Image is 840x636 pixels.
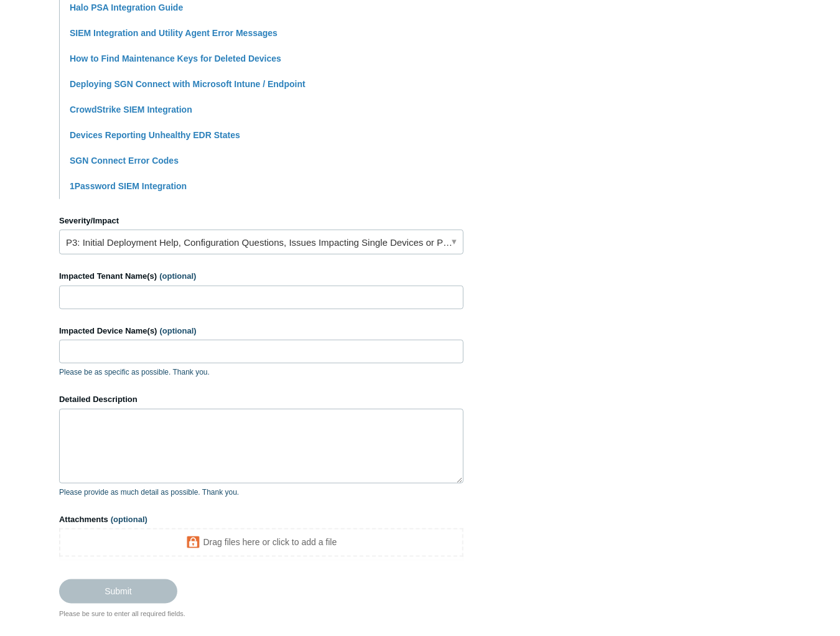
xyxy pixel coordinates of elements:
a: Deploying SGN Connect with Microsoft Intune / Endpoint [70,79,306,89]
label: Impacted Tenant Name(s) [59,270,464,283]
label: Detailed Description [59,393,464,406]
label: Impacted Device Name(s) [59,325,464,337]
div: Please be sure to enter all required fields. [59,609,464,619]
p: Please be as specific as possible. Thank you. [59,367,464,378]
p: Please provide as much detail as possible. Thank you. [59,487,464,498]
a: CrowdStrike SIEM Integration [70,105,192,115]
a: How to Find Maintenance Keys for Deleted Devices [70,54,281,63]
a: Devices Reporting Unhealthy EDR States [70,130,240,140]
a: P3: Initial Deployment Help, Configuration Questions, Issues Impacting Single Devices or Past Out... [59,230,464,255]
label: Severity/Impact [59,215,464,227]
a: 1Password SIEM Integration [70,181,187,191]
label: Attachments [59,513,464,526]
span: (optional) [159,271,196,281]
span: (optional) [111,515,147,524]
a: Halo PSA Integration Guide [70,2,183,12]
input: Submit [59,579,177,603]
a: SIEM Integration and Utility Agent Error Messages [70,28,278,38]
a: SGN Connect Error Codes [70,156,179,166]
span: (optional) [160,326,197,335]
